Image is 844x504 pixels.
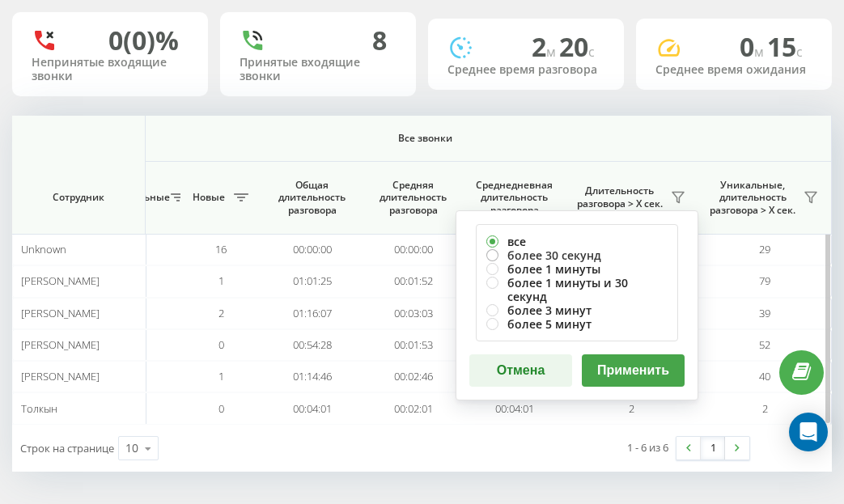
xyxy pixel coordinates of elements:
[759,242,770,256] span: 29
[261,234,363,265] td: 00:00:00
[218,401,224,416] span: 0
[476,179,553,217] span: Среднедневная длительность разговора
[469,354,572,387] button: Отмена
[363,234,464,265] td: 00:00:00
[486,303,668,317] label: более 3 минут
[189,191,229,204] span: Новые
[218,369,224,383] span: 1
[486,262,668,276] label: более 1 минуты
[754,43,767,61] span: м
[706,179,799,217] span: Уникальные, длительность разговора > Х сек.
[486,248,668,262] label: более 30 секунд
[532,29,559,64] span: 2
[363,298,464,329] td: 00:03:03
[655,63,812,77] div: Среднее время ожидания
[218,306,224,320] span: 2
[759,369,770,383] span: 40
[447,63,604,77] div: Среднее время разговора
[218,273,224,288] span: 1
[21,337,100,352] span: [PERSON_NAME]
[21,306,100,320] span: [PERSON_NAME]
[486,317,668,331] label: более 5 минут
[261,265,363,297] td: 01:01:25
[363,392,464,424] td: 00:02:01
[588,43,595,61] span: c
[363,265,464,297] td: 00:01:52
[261,298,363,329] td: 01:16:07
[261,329,363,361] td: 00:54:28
[559,29,595,64] span: 20
[261,361,363,392] td: 01:14:46
[789,413,828,451] div: Open Intercom Messenger
[108,25,179,56] div: 0 (0)%
[21,401,57,416] span: Толкын
[32,56,189,83] div: Непринятые входящие звонки
[363,361,464,392] td: 00:02:46
[767,29,803,64] span: 15
[20,441,114,455] span: Строк на странице
[546,43,559,61] span: м
[627,439,668,455] div: 1 - 6 из 6
[486,235,668,248] label: все
[740,29,767,64] span: 0
[464,392,565,424] td: 00:04:01
[759,306,770,320] span: 39
[363,329,464,361] td: 00:01:53
[108,191,166,204] span: Уникальные
[573,184,666,210] span: Длительность разговора > Х сек.
[21,273,100,288] span: [PERSON_NAME]
[218,337,224,352] span: 0
[759,273,770,288] span: 79
[66,132,783,145] span: Все звонки
[125,440,138,456] div: 10
[21,369,100,383] span: [PERSON_NAME]
[215,242,227,256] span: 16
[796,43,803,61] span: c
[629,401,634,416] span: 2
[701,437,725,460] a: 1
[261,392,363,424] td: 00:04:01
[372,25,387,56] div: 8
[375,179,452,217] span: Средняя длительность разговора
[26,191,131,204] span: Сотрудник
[274,179,350,217] span: Общая длительность разговора
[240,56,397,83] div: Принятые входящие звонки
[486,276,668,303] label: более 1 минуты и 30 секунд
[759,337,770,352] span: 52
[21,242,66,256] span: Unknown
[582,354,685,387] button: Применить
[762,401,768,416] span: 2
